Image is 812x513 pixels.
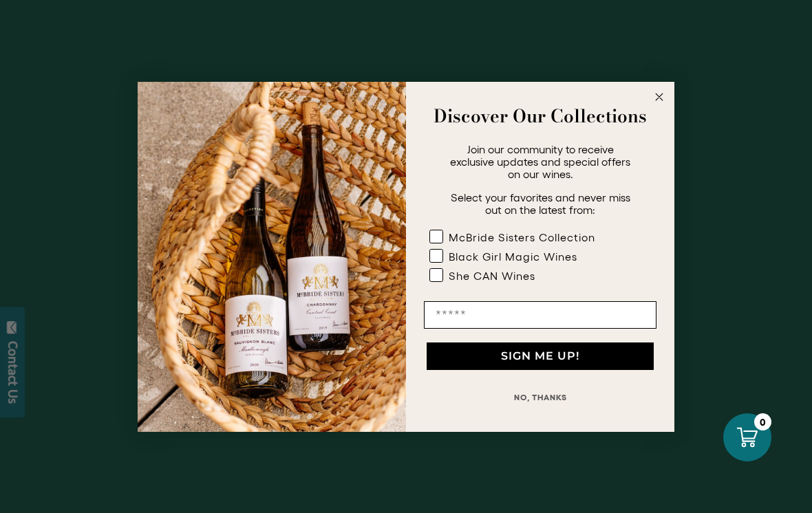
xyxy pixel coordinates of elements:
div: McBride Sisters Collection [449,231,595,243]
span: Join our community to receive exclusive updates and special offers on our wines. [450,143,630,180]
strong: Discover Our Collections [434,102,647,129]
span: Select your favorites and never miss out on the latest from: [451,191,630,216]
div: Black Girl Magic Wines [449,250,577,263]
button: Close dialog [651,89,667,105]
div: 0 [754,413,771,430]
div: She CAN Wines [449,270,535,282]
img: 42653730-7e35-4af7-a99d-12bf478283cf.jpeg [138,82,406,432]
button: NO, THANKS [424,384,656,411]
input: Email [424,301,656,329]
button: SIGN ME UP! [427,342,654,370]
